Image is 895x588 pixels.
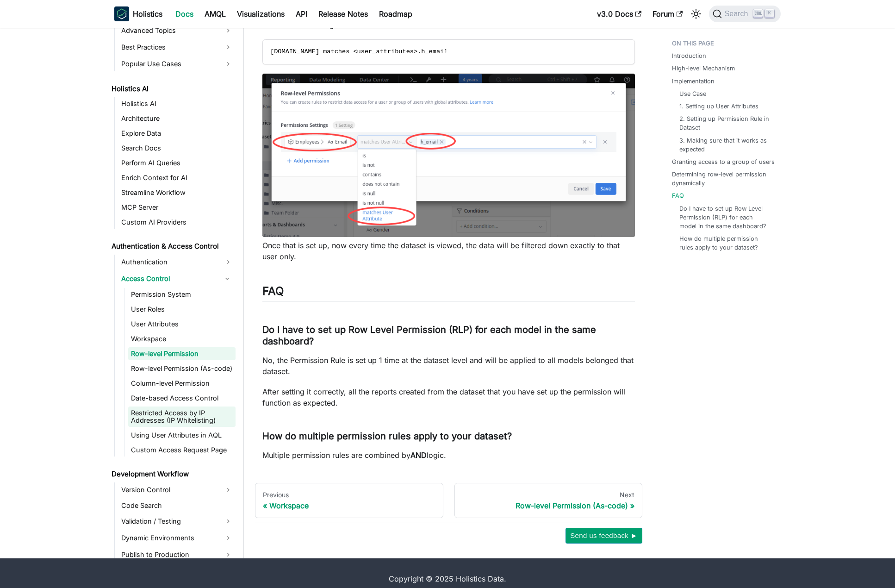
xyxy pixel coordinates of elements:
a: HolisticsHolistics [114,6,162,21]
button: Search (Ctrl+K) [709,6,781,22]
a: Forum [647,6,688,21]
a: NextRow-level Permission (As-code) [454,483,643,518]
a: Development Workflow [109,468,236,481]
a: Permission System [128,288,236,301]
a: Advanced Topics [118,23,236,38]
a: Access Control [118,271,219,286]
a: User Attributes [128,318,236,331]
h3: Do I have to set up Row Level Permission (RLP) for each model in the same dashboard? [262,324,635,347]
a: Perform AI Queries [118,156,236,169]
a: Custom AI Providers [118,216,236,229]
a: Introduction [672,51,706,60]
a: PreviousWorkspace [255,483,443,518]
a: Visualizations [231,6,290,21]
a: Do I have to set up Row Level Permission (RLP) for each model in the same dashboard? [679,204,771,231]
h2: FAQ [262,284,635,302]
p: Multiple permission rules are combined by logic. [262,450,635,461]
a: Roadmap [373,6,418,21]
h3: How do multiple permission rules apply to your dataset? [262,431,635,442]
a: Authentication [118,255,236,269]
a: API [290,6,313,21]
a: Publish to Production [118,547,236,562]
a: Determining row-level permission dynamically [672,170,775,188]
p: After setting it correctly, all the reports created from the dataset that you have set up the per... [262,386,635,408]
a: Docs [170,6,199,21]
div: Next [462,491,635,499]
button: Collapse sidebar category 'Access Control' [219,271,236,286]
a: Validation / Testing [118,514,236,529]
a: MCP Server [118,201,236,214]
a: Restricted Access by IP Addresses (IP Whitelisting) [128,407,236,427]
a: Row-level Permission [128,347,236,360]
div: Previous [263,491,435,499]
a: Version Control [118,482,236,497]
a: Holistics AI [109,82,236,95]
a: Explore Data [118,127,236,140]
a: Streamline Workflow [118,186,236,199]
a: AMQL [199,6,231,21]
a: User Roles [128,303,236,316]
a: 2. Setting up Permission Rule in Dataset [679,114,771,132]
div: Row-level Permission (As-code) [462,501,635,510]
strong: AND [410,450,427,460]
nav: Docs pages [255,483,642,518]
a: Date-based Access Control [128,392,236,405]
img: Holistics [114,6,129,21]
a: FAQ [672,191,684,200]
a: High-level Mechanism [672,64,735,73]
a: v3.0 Docs [591,6,647,21]
kbd: K [765,9,774,18]
a: Granting access to a group of users [672,157,775,166]
a: Column-level Permission [128,377,236,390]
a: Workspace [128,332,236,345]
a: 1. Setting up User Attributes [679,102,758,111]
a: 3. Making sure that it works as expected [679,136,771,154]
a: Best Practices [118,40,236,55]
a: Implementation [672,77,715,86]
a: Popular Use Cases [118,56,236,71]
div: Workspace [263,501,435,510]
a: Search Docs [118,142,236,155]
a: Dynamic Environments [118,531,236,545]
a: Custom Access Request Page [128,444,236,457]
span: [DOMAIN_NAME] matches <user_attributes>.h_email [270,48,447,55]
a: Release Notes [313,6,373,21]
b: Holistics [133,8,162,19]
a: Holistics AI [118,97,236,110]
button: Send us feedback ► [566,528,642,544]
button: Switch between dark and light mode (currently light mode) [689,6,703,21]
a: Use Case [679,89,706,98]
p: No, the Permission Rule is set up 1 time at the dataset level and will be applied to all models b... [262,355,635,377]
a: Using User Attributes in AQL [128,429,236,442]
a: Row-level Permission (As-code) [128,362,236,375]
a: Authentication & Access Control [109,240,236,253]
span: Search [722,10,754,18]
a: Architecture [118,112,236,125]
div: Copyright © 2025 Holistics Data. [153,573,742,584]
span: Send us feedback ► [570,530,638,542]
a: How do multiple permission rules apply to your dataset? [679,234,771,252]
a: Code Search [118,499,236,512]
p: Once that is set up, now every time the dataset is viewed, the data will be filtered down exactly... [262,240,635,262]
a: Enrich Context for AI [118,171,236,184]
